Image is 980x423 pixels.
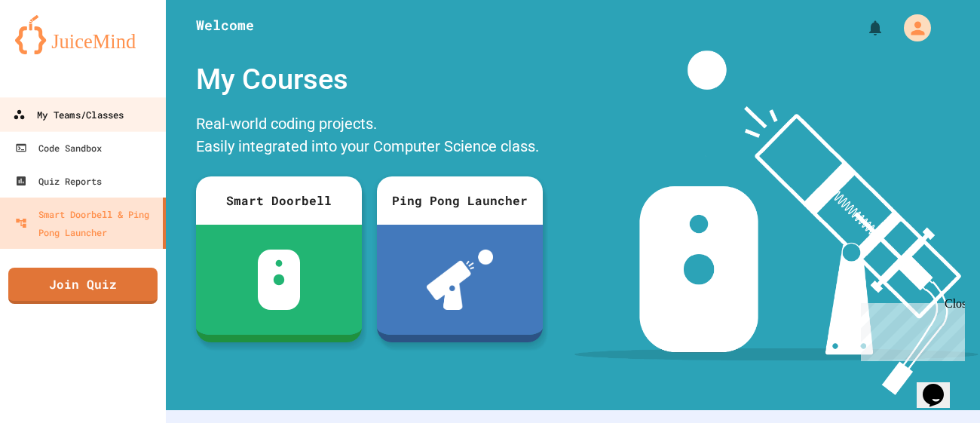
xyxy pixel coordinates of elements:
[258,250,301,310] img: sdb-white.svg
[188,109,550,165] div: Real-world coding projects. Easily integrated into your Computer Science class.
[15,15,151,54] img: logo-orange.svg
[15,205,157,241] div: Smart Doorbell & Ping Pong Launcher
[917,363,965,408] iframe: chat widget
[377,176,543,225] div: Ping Pong Launcher
[888,11,935,45] div: My Account
[6,6,104,96] div: Chat with us now!Close
[855,297,965,361] iframe: chat widget
[838,15,888,41] div: My Notifications
[8,268,158,304] a: Join Quiz
[15,172,102,190] div: Quiz Reports
[196,176,362,225] div: Smart Doorbell
[13,106,124,124] div: My Teams/Classes
[574,51,978,395] img: banner-image-my-projects.png
[15,139,102,157] div: Code Sandbox
[188,51,550,109] div: My Courses
[427,250,494,310] img: ppl-with-ball.png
